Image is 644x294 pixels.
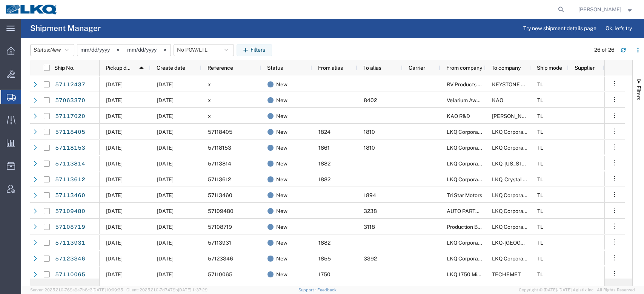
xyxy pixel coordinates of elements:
button: No PGW/LTL [174,44,234,56]
input: Not set [124,44,171,56]
span: Production Bumper Stamping Inc [447,224,526,230]
span: KAO [492,97,503,103]
a: 57123346 [55,253,86,265]
span: Try new shipment details page [523,24,596,32]
span: 57123346 [208,256,233,262]
a: 57110065 [55,268,86,280]
span: New [276,77,287,92]
span: 10/17/2025 [106,145,123,151]
button: [PERSON_NAME] [578,5,634,14]
span: Ship No. [54,65,74,71]
span: 57110065 [208,271,232,277]
span: LKQ Corporation [492,145,532,151]
span: 3392 [364,256,377,262]
span: Velarium Awnings [447,97,490,103]
span: 10/17/2025 [106,176,123,182]
span: TL [537,240,543,246]
button: Status:New [30,44,74,56]
button: Filters [237,44,272,56]
span: TL [537,208,543,214]
span: 57113931 [208,240,231,246]
span: LKQ Corporation [492,256,532,262]
span: To company [492,65,521,71]
span: LKQ Corporation [447,145,487,151]
span: RV Products Div. of Airxcel c/o Forte Products [447,81,557,87]
span: New [276,171,287,187]
input: Not set [77,44,124,56]
span: 10/22/2025 [106,271,123,277]
span: TL [537,224,543,230]
span: To alias [363,65,381,71]
span: 57113814 [208,161,231,167]
span: LKQ Corporation [447,176,487,182]
span: TL [537,176,543,182]
span: New [276,92,287,108]
span: LKQ-Sacramento [492,240,558,246]
span: New [276,140,287,156]
span: TL [537,97,543,103]
span: 57113460 [208,192,232,198]
span: New [276,266,287,282]
span: 10/20/2025 [106,240,123,246]
span: Reference [207,65,233,71]
span: 3238 [364,208,377,214]
h4: Shipment Manager [30,19,101,38]
a: 57063370 [55,94,86,106]
span: TECHEMET [492,271,521,277]
span: Pickup date [106,65,133,71]
span: FREEMAN ADVANCE WAREHOUSE [492,113,596,119]
span: New [276,124,287,140]
a: 57113460 [55,189,86,201]
span: LKQ 1750 Mid-America [447,271,503,277]
span: 10/13/2025 [157,145,174,151]
span: 10/13/2025 [157,208,174,214]
span: From company [446,65,482,71]
span: Filters [636,86,642,100]
span: Tri Star Motors [447,192,482,198]
span: 1750 [318,271,330,277]
a: 57118405 [55,126,86,138]
a: 57109480 [55,205,86,217]
span: From alias [318,65,343,71]
span: 3118 [364,224,375,230]
span: 10/13/2025 [157,224,174,230]
span: x [208,113,211,119]
span: 10/17/2025 [106,192,123,198]
span: 10/13/2025 [157,176,174,182]
span: LKQ-Kansas City [492,161,587,167]
div: 26 of 26 [594,46,615,54]
span: 10/13/2025 [157,271,174,277]
span: New [276,235,287,251]
a: 57108719 [55,221,86,233]
span: [DATE] 10:09:35 [92,288,123,292]
span: 10/15/2025 [106,97,123,103]
span: TL [537,145,543,151]
span: 10/17/2025 [106,208,123,214]
span: 57113612 [208,176,231,182]
span: 57118405 [208,129,232,135]
span: Matt Harvey [578,5,621,14]
span: 8402 [364,97,377,103]
a: Feedback [317,288,337,292]
span: 10/13/2025 [157,161,174,167]
span: New [276,108,287,124]
a: 57113612 [55,173,86,185]
span: TL [537,161,543,167]
span: 10/17/2025 [106,224,123,230]
span: 1882 [318,176,330,182]
span: 1855 [318,256,331,262]
span: 1861 [318,145,330,151]
span: New [276,219,287,235]
span: TL [537,192,543,198]
span: [DATE] 11:37:29 [178,288,207,292]
span: 10/15/2025 [106,81,123,87]
span: Supplier [575,65,595,71]
span: x [208,97,211,103]
span: Carrier [409,65,425,71]
span: New [276,251,287,266]
span: 10/08/2025 [157,97,174,103]
span: New [276,203,287,219]
span: 10/16/2025 [106,113,123,119]
span: x [208,81,211,87]
span: Copyright © [DATE]-[DATE] Agistix Inc., All Rights Reserved [519,287,635,293]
